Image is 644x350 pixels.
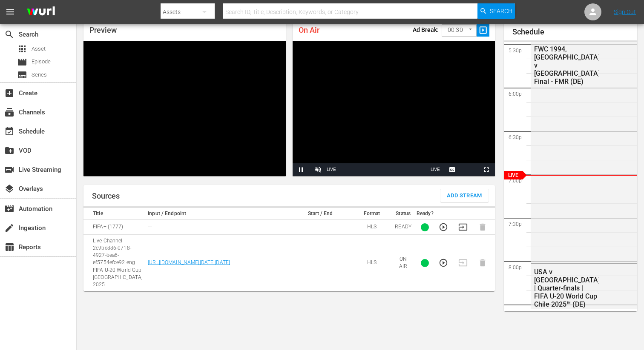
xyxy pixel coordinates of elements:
[534,45,598,85] div: FWC 1994, [GEOGRAPHIC_DATA] v [GEOGRAPHIC_DATA], Final - FMR (DE)
[490,3,512,19] span: Search
[89,26,117,34] span: Preview
[4,145,14,156] span: VOD
[4,29,14,40] span: Search
[83,41,286,176] div: Video Player
[392,208,414,220] th: Status
[478,163,495,176] button: Fullscreen
[299,26,319,34] span: On Air
[4,204,14,214] span: Automation
[32,57,51,66] span: Episode
[534,268,598,308] div: USA v [GEOGRAPHIC_DATA] | Quarter-finals | FIFA U-20 World Cup Chile 2025™ (DE)
[413,26,439,33] p: Ad Break:
[614,9,636,15] a: Sign Out
[327,163,336,176] div: LIVE
[83,220,145,235] td: FIFA+ (1777)
[148,259,230,265] a: [URL][DOMAIN_NAME][DATE][DATE]
[478,26,488,35] span: slideshow_sharp
[4,126,14,137] span: Schedule
[17,44,27,54] span: Asset
[427,163,444,176] button: Seek to live, currently playing live
[92,192,120,200] h1: Sources
[20,2,61,22] img: ans4CAIJ8jUAAAAAAAAAAAAAAAAAAAAAAAAgQb4GAAAAAAAAAAAAAAAAAAAAAAAAJMjXAAAAAAAAAAAAAAAAAAAAAAAAgAT5G...
[83,208,145,220] th: Title
[414,208,436,220] th: Ready?
[5,7,15,17] span: menu
[458,222,468,232] button: Transition
[83,235,145,291] td: Live Channel 2c9be886-0718-4927-bea6-ef5754efce92 eng FIFA U-20 World Cup [GEOGRAPHIC_DATA] 2025
[351,235,393,291] td: HLS
[477,3,515,19] button: Search
[392,220,414,235] td: READY
[4,184,14,194] span: Overlays
[392,235,414,291] td: ON AIR
[351,220,393,235] td: HLS
[351,208,393,220] th: Format
[442,22,477,38] div: 00:30
[461,163,478,176] button: Picture-in-Picture
[4,223,14,233] span: Ingestion
[17,70,27,80] span: Series
[32,45,46,53] span: Asset
[431,167,440,172] span: LIVE
[145,208,290,220] th: Input / Endpoint
[4,107,14,117] span: Channels
[310,163,327,176] button: Unmute
[293,41,495,176] div: Video Player
[290,208,351,220] th: Start / End
[4,88,14,98] span: Create
[447,191,482,201] span: Add Stream
[17,57,27,67] span: Episode
[32,71,47,79] span: Series
[4,165,14,175] span: Live Streaming
[145,220,290,235] td: ---
[512,28,637,36] h1: Schedule
[440,189,489,202] button: Add Stream
[4,242,14,252] span: Reports
[293,163,310,176] button: Pause
[444,163,461,176] button: Captions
